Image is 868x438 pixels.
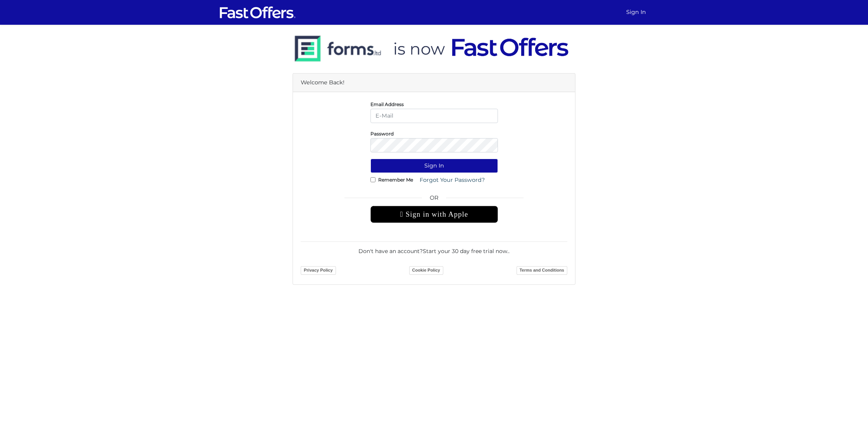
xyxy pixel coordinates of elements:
a: Terms and Conditions [517,266,567,275]
a: Cookie Policy [409,266,443,275]
label: Remember Me [378,179,413,181]
a: Start your 30 day free trial now. [423,248,508,255]
label: Email Address [370,103,404,105]
span: OR [370,193,498,206]
div: Welcome Back! [293,74,575,92]
a: Privacy Policy [301,266,336,275]
button: Sign In [370,159,498,173]
a: Sign In [623,5,649,20]
input: E-Mail [370,109,498,123]
label: Password [370,133,394,135]
div: Don't have an account? . [301,241,567,255]
a: Forgot Your Password? [415,173,490,187]
div: Sign in with Apple [370,206,498,223]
